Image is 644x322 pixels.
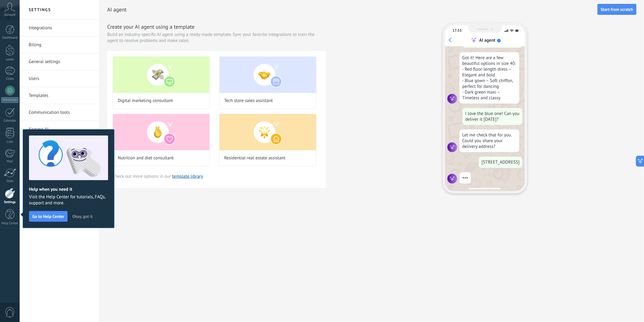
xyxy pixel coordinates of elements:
[447,174,457,183] img: agent icon
[1,58,19,62] div: Leads
[172,174,203,179] a: template library
[1,119,19,123] div: Calendar
[29,187,108,192] h2: Help when you need it
[20,104,99,121] li: Communication tools
[20,121,99,138] li: Kommo AI
[20,20,99,37] li: Integrations
[20,70,99,87] li: Users
[1,160,19,164] div: Mail
[113,114,210,150] img: Nutrition and diet consultant
[224,98,273,104] span: Tech store sales assistant
[1,179,19,183] div: Stats
[29,37,93,53] a: Billing
[601,7,633,11] span: Start from scratch
[29,121,93,138] a: Kommo AI
[118,155,174,161] span: Nutrition and diet consultant
[224,155,286,161] span: Residential real estate assistant
[460,129,519,152] div: Let me check that for you. Could you share your delivery address?
[113,57,210,93] img: Digital marketing consultant
[20,37,99,53] li: Billing
[1,200,19,204] div: Settings
[32,214,64,218] span: Go to Help Center
[29,53,93,70] a: General settings
[29,211,68,222] button: Go to Help Center
[72,214,93,218] span: Okay, got it
[453,28,462,33] div: 17:55
[20,53,99,70] li: General settings
[1,97,18,103] div: WhatsApp
[598,4,636,15] button: Start from scratch
[29,87,93,104] a: Templates
[460,52,519,104] div: Got it! Here are a few beautiful options in size 40: - Red floor-length dress – Elegant and bold ...
[447,142,457,152] img: agent icon
[479,37,495,43] div: AI agent
[29,194,108,206] span: Visit the Help Center for tutorials, FAQs, support and more.
[29,70,93,87] a: Users
[219,114,316,150] img: Residential real estate assistant
[1,36,19,40] div: Dashboard
[70,212,95,221] button: Okay, got it
[4,13,15,17] span: Account
[29,104,93,121] a: Communication tools
[1,222,19,225] div: Help Center
[1,77,19,81] div: Chats
[29,20,93,37] a: Integrations
[1,140,19,144] div: Lists
[107,32,326,44] span: Build an industry-specific AI agent using a ready-made template. Sync your favorite integrations ...
[479,157,522,168] div: [STREET_ADDRESS]
[463,108,522,125] div: I love the blue one! Can you deliver it [DATE]?
[20,87,99,104] li: Templates
[107,4,598,16] h2: AI agent
[107,23,326,30] h3: Create your AI agent using a template
[118,98,173,104] span: Digital marketing consultant
[219,57,316,93] img: Tech store sales assistant
[113,174,203,179] span: Check out more options in our
[447,94,457,104] img: agent icon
